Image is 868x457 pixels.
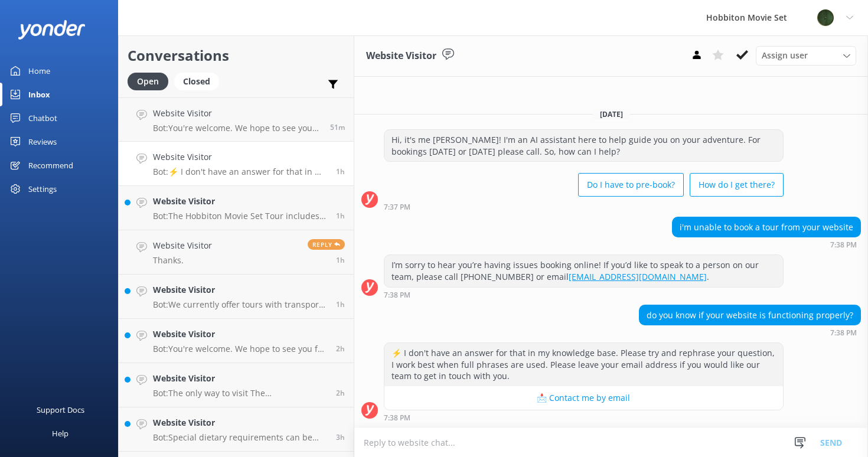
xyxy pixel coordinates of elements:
strong: 7:38 PM [830,241,857,249]
div: I’m sorry to hear you’re having issues booking online! If you’d like to speak to a person on our ... [384,255,783,286]
div: Inbox [28,83,50,106]
a: [EMAIL_ADDRESS][DOMAIN_NAME] [569,271,707,282]
p: Bot: We currently offer tours with transport from The Shire's Rest and Matamata isite only. We do... [153,299,327,310]
div: Settings [28,177,57,201]
p: Bot: The Hobbiton Movie Set Tour includes a guided walking tour where you can explore the interio... [153,211,327,221]
img: yonder-white-logo.png [18,20,86,40]
img: 34-1720495293.png [817,9,834,27]
a: Website VisitorBot:⚡ I don't have an answer for that in my knowledge base. Please try and rephras... [119,142,354,186]
a: Open [128,74,174,87]
div: Home [28,59,50,83]
a: Closed [174,74,225,87]
span: Sep 09 2025 07:38pm (UTC +12:00) Pacific/Auckland [336,167,345,177]
div: Assign User [756,46,856,65]
span: Assign user [762,49,808,62]
button: 📩 Contact me by email [384,386,783,410]
div: Hi, it's me [PERSON_NAME]! I'm an AI assistant here to help guide you on your adventure. For book... [384,130,783,161]
h4: Website Visitor [153,328,327,341]
p: Thanks. [153,255,212,266]
span: Sep 09 2025 07:33pm (UTC +12:00) Pacific/Auckland [336,211,345,221]
div: Help [52,422,68,445]
div: Support Docs [37,398,84,422]
span: Sep 09 2025 07:49pm (UTC +12:00) Pacific/Auckland [330,122,345,132]
span: [DATE] [593,109,630,119]
div: Sep 09 2025 07:38pm (UTC +12:00) Pacific/Auckland [384,413,784,422]
p: Bot: You're welcome. We hope to see you for an adventure soon! [153,344,327,354]
h4: Website Visitor [153,283,327,296]
a: Website VisitorBot:Special dietary requirements can be catered for, including Gluten Free (GF) op... [119,407,354,452]
span: Sep 09 2025 06:25pm (UTC +12:00) Pacific/Auckland [336,344,345,354]
div: ⚡ I don't have an answer for that in my knowledge base. Please try and rephrase your question, I ... [384,343,783,386]
strong: 7:38 PM [384,292,410,299]
h4: Website Visitor [153,239,212,252]
strong: 7:38 PM [384,414,410,422]
a: Website VisitorBot:You're welcome. We hope to see you for an adventure soon!51m [119,97,354,142]
h4: Website Visitor [153,151,327,164]
div: Chatbot [28,106,57,130]
a: Website VisitorBot:You're welcome. We hope to see you for an adventure soon!2h [119,319,354,363]
strong: 7:38 PM [830,329,857,337]
p: Bot: Special dietary requirements can be catered for, including Gluten Free (GF) options. However... [153,432,327,443]
h4: Website Visitor [153,195,327,208]
a: Website VisitorBot:We currently offer tours with transport from The Shire's Rest and Matamata isi... [119,275,354,319]
div: Sep 09 2025 07:38pm (UTC +12:00) Pacific/Auckland [384,290,784,299]
h2: Conversations [128,44,345,67]
div: Reviews [28,130,57,154]
p: Bot: ⚡ I don't have an answer for that in my knowledge base. Please try and rephrase your questio... [153,167,327,177]
h4: Website Visitor [153,107,321,120]
h4: Website Visitor [153,416,327,429]
span: Sep 09 2025 05:17pm (UTC +12:00) Pacific/Auckland [336,432,345,442]
a: Website VisitorBot:The only way to visit The [GEOGRAPHIC_DATA] is as part of one of our guided to... [119,363,354,407]
span: Reply [308,239,345,250]
div: Recommend [28,154,73,177]
p: Bot: The only way to visit The [GEOGRAPHIC_DATA] is as part of one of our guided tour experiences... [153,388,327,399]
span: Sep 09 2025 06:55pm (UTC +12:00) Pacific/Auckland [336,299,345,309]
div: Open [128,73,168,90]
h4: Website Visitor [153,372,327,385]
div: do you know if your website is functioning properly? [639,305,860,325]
span: Sep 09 2025 05:55pm (UTC +12:00) Pacific/Auckland [336,388,345,398]
div: Sep 09 2025 07:38pm (UTC +12:00) Pacific/Auckland [639,328,861,337]
a: Website VisitorBot:The Hobbiton Movie Set Tour includes a guided walking tour where you can explo... [119,186,354,230]
div: i'm unable to book a tour from your website [673,217,860,237]
div: Closed [174,73,219,90]
button: How do I get there? [690,173,784,197]
button: Do I have to pre-book? [578,173,684,197]
p: Bot: You're welcome. We hope to see you for an adventure soon! [153,123,321,133]
strong: 7:37 PM [384,204,410,211]
span: Sep 09 2025 07:02pm (UTC +12:00) Pacific/Auckland [336,255,345,265]
div: Sep 09 2025 07:38pm (UTC +12:00) Pacific/Auckland [672,240,861,249]
div: Sep 09 2025 07:37pm (UTC +12:00) Pacific/Auckland [384,203,784,211]
a: Website VisitorThanks.Reply1h [119,230,354,275]
h3: Website Visitor [366,48,436,64]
